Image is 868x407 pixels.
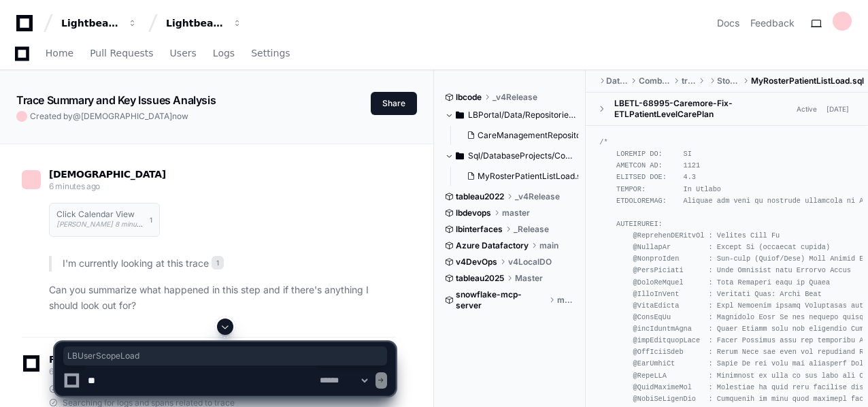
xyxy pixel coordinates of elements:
span: tableau2025 [456,273,504,284]
span: Created by [30,111,188,122]
div: Lightbeam Health Solutions [166,16,224,30]
span: Pull Requests [90,49,153,57]
span: Users [170,49,197,57]
span: LBUserScopeLoad [67,351,383,361]
span: 1 [212,256,224,270]
span: CareManagementRepository.cs [478,130,599,141]
span: Active [792,103,821,116]
button: Lightbeam Health [56,11,143,35]
svg: Directory [456,148,464,164]
span: main [539,240,558,251]
button: Share [371,92,417,115]
span: Settings [251,49,290,57]
button: CareManagementRepository.cs [461,126,578,145]
a: Settings [251,38,290,69]
div: Lightbeam Health [61,16,120,30]
span: [PERSON_NAME] 8 minutes ago [56,220,161,228]
button: Sql/DatabaseProjects/CombinedDatabaseNew/transactional/dbo/Stored Procedures [445,145,575,167]
span: now [172,111,188,121]
div: LBETL-68995-Caremore-Fix-ETLPatientLevelCarePlan [614,98,792,120]
span: _v4Release [493,92,537,103]
span: snowflake-mcp-server [456,289,546,311]
span: LBPortal/Data/Repositories/Patient [468,110,575,120]
span: MyRosterPatientListLoad.sql [751,76,864,86]
span: main [557,295,576,306]
button: Feedback [750,16,795,30]
span: v4DevOps [456,257,497,267]
span: master [502,208,530,218]
span: Master [515,273,543,284]
span: [DEMOGRAPHIC_DATA] [81,111,172,121]
span: 6 minutes ago [49,181,100,191]
span: Home [46,49,73,57]
span: lbinterfaces [456,224,503,235]
a: Home [46,38,73,69]
app-text-character-animate: Trace Summary and Key Issues Analysis [16,93,216,107]
span: Sql/DatabaseProjects/CombinedDatabaseNew/transactional/dbo/Stored Procedures [468,150,575,161]
span: v4LocalDO [508,257,552,267]
span: @ [73,111,81,121]
a: Docs [717,16,739,30]
span: transactional [682,76,696,86]
span: lbcode [456,92,482,103]
span: _Release [514,224,549,235]
span: Stored Procedures [717,76,740,86]
span: [DEMOGRAPHIC_DATA] [49,169,166,180]
div: [DATE] [827,104,849,114]
button: Click Calendar View[PERSON_NAME] 8 minutes ago1 [49,203,160,237]
button: LBPortal/Data/Repositories/Patient [445,104,575,126]
span: tableau2022 [456,191,504,202]
svg: Directory [456,107,464,123]
a: Pull Requests [90,38,153,69]
span: MyRosterPatientListLoad.sql [478,171,588,182]
span: DatabaseProjects [606,76,628,86]
p: I'm currently looking at this trace [63,256,395,272]
a: Logs [213,38,235,69]
span: 1 [150,214,152,225]
span: lbdevops [456,208,491,218]
span: Logs [213,49,235,57]
span: CombinedDatabaseNew [639,76,671,86]
button: MyRosterPatientListLoad.sql [461,167,578,186]
span: _v4Release [515,191,560,202]
a: Users [170,38,197,69]
p: Can you summarize what happened in this step and if there's anything I should look out for? [49,282,395,314]
button: Lightbeam Health Solutions [161,11,248,35]
span: Azure Datafactory [456,240,529,251]
h1: Click Calendar View [56,210,143,218]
